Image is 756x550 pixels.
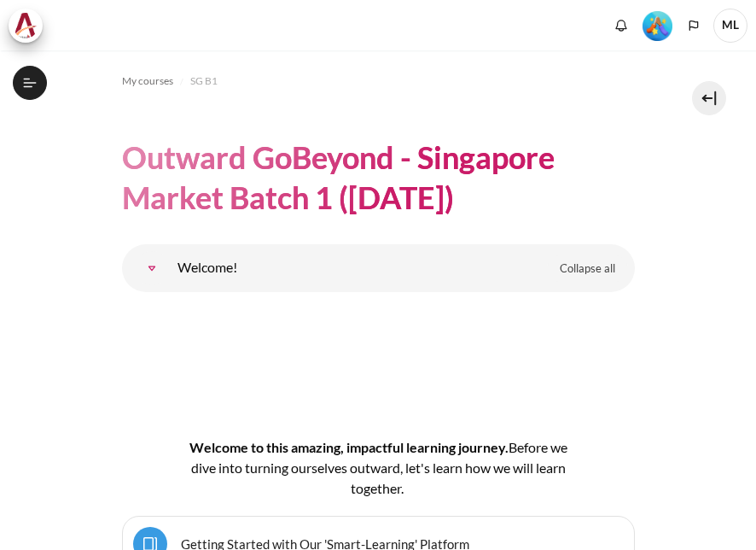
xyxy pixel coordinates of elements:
nav: Navigation bar [122,67,635,95]
span: ML [713,9,747,43]
a: Welcome! [135,251,169,285]
a: My courses [122,71,173,91]
a: Level #5 [636,9,679,41]
span: Collapse all [560,260,615,278]
a: SG B1 [190,71,218,91]
span: B [509,439,517,455]
h4: Welcome to this amazing, impactful learning journey. [177,437,580,499]
h1: Outward GoBeyond - Singapore Market Batch 1 ([DATE]) [122,137,635,218]
a: Architeck Architeck [9,9,51,43]
a: User menu [713,9,747,43]
a: Collapse all [547,255,628,284]
span: My courses [122,73,173,89]
div: Show notification window with no new notifications [608,13,634,38]
span: SG B1 [190,73,218,89]
button: Languages [681,13,707,38]
span: efore we dive into turning ourselves outward, let's learn how we will learn together. [191,439,567,496]
img: Architeck [14,13,38,38]
img: Level #5 [643,11,672,41]
div: Level #5 [643,9,672,41]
